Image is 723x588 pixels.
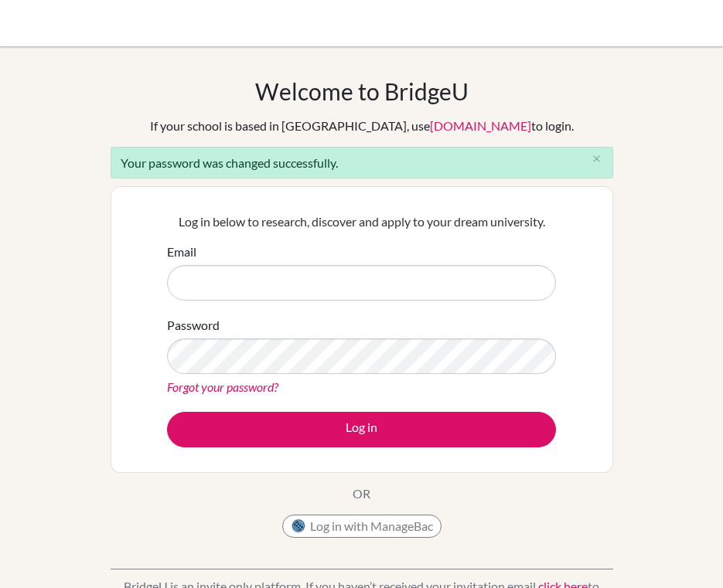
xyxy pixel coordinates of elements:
[255,77,469,105] h1: Welcome to BridgeU
[167,243,196,261] label: Email
[591,153,602,165] i: close
[581,148,612,171] button: Close
[150,117,574,135] div: If your school is based in [GEOGRAPHIC_DATA], use to login.
[167,212,556,231] p: Log in below to research, discover and apply to your dream university.
[167,316,220,335] label: Password
[167,412,556,447] button: Log in
[353,484,370,503] p: OR
[282,515,442,538] button: Log in with ManageBac
[111,147,613,178] div: Your password was changed successfully.
[167,379,278,394] a: Forgot your password?
[430,118,531,133] a: [DOMAIN_NAME]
